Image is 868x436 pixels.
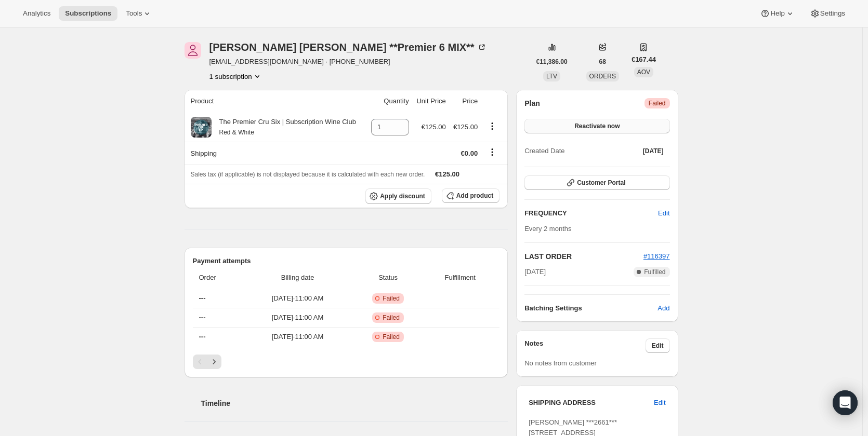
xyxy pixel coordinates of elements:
button: 68 [593,55,612,69]
span: [DATE] · 11:00 AM [246,293,349,304]
button: #116397 [643,251,670,262]
span: Edit [658,208,669,219]
button: Shipping actions [484,146,501,158]
h2: Payment attempts [193,256,500,266]
th: Order [193,266,243,289]
h6: Batching Settings [524,303,657,314]
span: €167.44 [632,55,656,65]
th: Price [449,90,481,113]
span: Customer Portal [577,179,625,187]
button: Product actions [484,120,501,132]
span: Fulfillment [427,272,493,283]
span: €125.00 [453,123,478,131]
span: €125.00 [435,170,459,178]
th: Shipping [185,142,366,165]
span: Add product [456,192,493,200]
span: Edit [654,398,665,408]
span: [DATE] · 11:00 AM [246,312,349,323]
span: Sales tax (if applicable) is not displayed because it is calculated with each new order. [191,171,425,178]
button: Add product [442,188,499,203]
button: Apply discount [365,188,431,204]
span: €0.00 [461,149,478,157]
button: Help [754,6,801,21]
span: 68 [599,58,606,66]
h2: Plan [524,98,540,108]
span: [EMAIL_ADDRESS][DOMAIN_NAME] · [PHONE_NUMBER] [209,57,487,67]
span: Subscriptions [65,9,111,18]
div: [PERSON_NAME] [PERSON_NAME] **Premier 6 MIX** [209,42,487,52]
button: Edit [648,394,672,411]
span: --- [199,294,206,302]
button: Product actions [209,71,262,81]
span: Add [657,303,669,314]
span: Failed [383,314,400,322]
span: €11,386.00 [536,58,568,66]
button: Reactivate now [524,119,669,133]
th: Quantity [366,90,412,113]
th: Product [185,90,366,113]
span: Status [356,272,420,283]
span: Help [770,9,784,18]
span: Apply discount [380,192,425,200]
button: Customer Portal [524,175,669,190]
button: Tools [120,6,159,21]
span: Edit [652,342,664,350]
span: Settings [820,9,845,18]
button: Edit [652,205,676,222]
button: Analytics [17,6,57,21]
a: #116397 [643,252,670,260]
div: The Premier Cru Six | Subscription Wine Club [212,117,356,138]
h2: FREQUENCY [524,208,658,219]
h2: LAST ORDER [524,251,643,262]
button: Settings [804,6,851,21]
span: --- [199,314,206,321]
button: [DATE] [637,144,670,158]
img: product img [191,117,212,138]
div: Open Intercom Messenger [833,390,858,415]
small: Red & White [219,129,254,136]
span: Failed [649,99,666,107]
button: Subscriptions [59,6,117,21]
span: Created Date [524,146,564,156]
span: No notes from customer [524,359,597,367]
span: Analytics [23,9,50,18]
span: AOV [637,69,650,76]
span: Every 2 months [524,225,571,233]
button: Next [207,355,221,369]
h3: SHIPPING ADDRESS [529,398,654,408]
th: Unit Price [412,90,449,113]
nav: Pagination [193,355,500,369]
span: James Costello **Premier 6 MIX** [185,42,201,59]
span: Tools [126,9,142,18]
span: --- [199,333,206,340]
span: €125.00 [422,123,446,131]
span: Billing date [246,272,349,283]
span: [DATE] [524,267,546,277]
span: Fulfilled [644,268,665,276]
h3: Notes [524,338,646,353]
span: LTV [546,73,557,80]
span: [DATE] [643,147,664,155]
button: Add [651,300,676,317]
span: Failed [383,333,400,341]
button: Edit [646,338,670,353]
button: €11,386.00 [530,55,574,69]
h2: Timeline [201,398,508,408]
span: ORDERS [589,73,616,80]
span: Failed [383,294,400,303]
span: Reactivate now [574,122,620,130]
span: [DATE] · 11:00 AM [246,332,349,342]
